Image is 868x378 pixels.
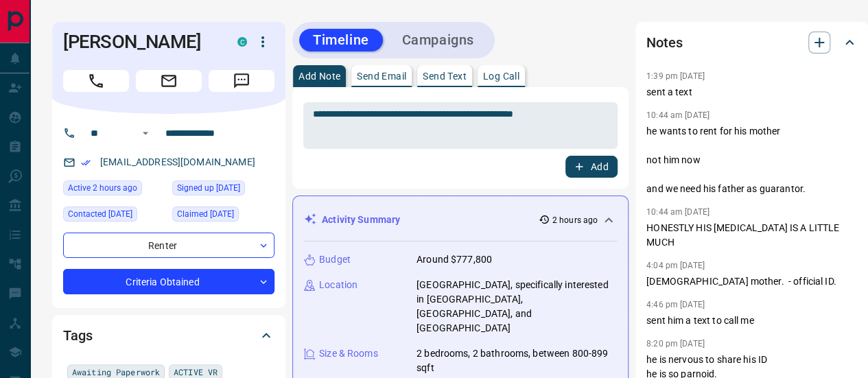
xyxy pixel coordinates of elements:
[646,274,858,289] p: [DEMOGRAPHIC_DATA] mother. - official ID.
[137,125,154,141] button: Open
[646,221,858,250] p: HONESTLY HIS [MEDICAL_DATA] IS A LITTLE MUCH
[63,31,217,53] h1: [PERSON_NAME]
[388,29,488,51] button: Campaigns
[177,207,234,221] span: Claimed [DATE]
[172,180,274,200] div: Tue Apr 02 2024
[63,233,274,258] div: Renter
[63,324,92,346] h2: Tags
[100,156,255,167] a: [EMAIL_ADDRESS][DOMAIN_NAME]
[209,70,274,92] span: Message
[63,206,165,226] div: Mon Jul 07 2025
[646,32,682,54] h2: Notes
[63,180,165,200] div: Wed Aug 13 2025
[136,70,202,92] span: Email
[646,85,858,99] p: sent a text
[319,346,378,361] p: Size & Rooms
[483,71,519,81] p: Log Call
[63,70,129,92] span: Call
[646,314,858,328] p: sent him a text to call me
[172,206,274,226] div: Fri Jul 18 2025
[298,71,340,81] p: Add Note
[299,29,383,51] button: Timeline
[68,181,137,195] span: Active 2 hours ago
[646,124,858,196] p: he wants to rent for his mother not him now and we need his father as guarantor.
[417,252,492,267] p: Around $777,800
[63,269,274,294] div: Criteria Obtained
[319,278,357,292] p: Location
[357,71,406,81] p: Send Email
[177,181,240,195] span: Signed up [DATE]
[63,319,274,352] div: Tags
[417,346,617,375] p: 2 bedrooms, 2 bathrooms, between 800-899 sqft
[417,278,617,335] p: [GEOGRAPHIC_DATA], specifically interested in [GEOGRAPHIC_DATA], [GEOGRAPHIC_DATA], and [GEOGRAPH...
[646,110,709,120] p: 10:44 am [DATE]
[81,158,91,167] svg: Email Verified
[646,339,705,349] p: 8:20 pm [DATE]
[237,37,247,47] div: condos.ca
[646,71,705,81] p: 1:39 pm [DATE]
[552,214,598,226] p: 2 hours ago
[646,261,705,270] p: 4:04 pm [DATE]
[304,207,617,233] div: Activity Summary2 hours ago
[646,300,705,309] p: 4:46 pm [DATE]
[565,156,618,178] button: Add
[68,207,132,221] span: Contacted [DATE]
[319,252,351,267] p: Budget
[423,71,467,81] p: Send Text
[322,213,400,227] p: Activity Summary
[646,26,858,59] div: Notes
[646,207,709,217] p: 10:44 am [DATE]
